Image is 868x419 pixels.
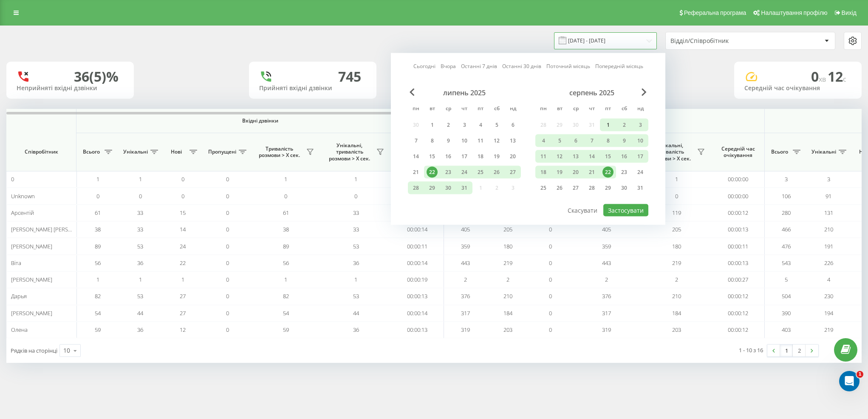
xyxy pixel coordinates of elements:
span: 210 [672,292,681,300]
div: 28 [410,182,421,194]
span: 0 [549,259,552,267]
span: Вхідні дзвінки [99,117,421,124]
span: 0 [354,192,357,200]
div: 23 [443,167,454,178]
div: ср 23 лип 2025 р. [440,166,456,179]
span: 53 [137,242,143,250]
div: пт 22 серп 2025 р. [600,166,616,179]
abbr: вівторок [553,103,566,116]
div: пн 7 лип 2025 р. [408,134,424,147]
div: 13 [507,135,518,146]
div: вт 15 лип 2025 р. [424,150,440,163]
div: 27 [570,182,581,194]
span: Унікальні, тривалість розмови > Х сек. [325,142,374,162]
span: 38 [283,225,289,233]
span: 27 [180,292,186,300]
div: 21 [410,167,421,178]
span: 119 [672,209,681,217]
div: Неприйняті вхідні дзвінки [17,85,124,92]
span: 180 [672,242,681,250]
div: 8 [427,135,438,146]
div: ср 16 лип 2025 р. [440,150,456,163]
div: 14 [410,151,421,162]
span: Next Month [642,88,647,96]
span: 205 [503,225,512,233]
span: Всього [81,148,102,155]
div: 12 [491,135,502,146]
div: нд 31 серп 2025 р. [632,182,648,194]
span: Віта [11,259,21,267]
span: хв [819,74,828,84]
span: 230 [824,292,833,300]
span: 0 [139,192,142,200]
a: Останні 7 днів [461,62,497,70]
div: нд 20 лип 2025 р. [505,150,521,163]
div: пн 25 серп 2025 р. [535,182,551,194]
div: пт 15 серп 2025 р. [600,150,616,163]
div: 17 [635,151,646,162]
span: 2 [506,276,509,283]
div: сб 12 лип 2025 р. [489,134,505,147]
span: 33 [353,209,359,217]
div: ср 30 лип 2025 р. [440,182,456,194]
span: 0 [549,276,552,283]
span: Середній час очікування [718,145,758,159]
div: ср 2 лип 2025 р. [440,119,456,131]
div: 29 [427,182,438,194]
span: 2 [605,276,608,283]
div: пт 18 лип 2025 р. [472,150,489,163]
div: 3 [635,120,646,131]
span: 53 [137,292,143,300]
div: 1 [427,120,438,131]
div: 10 [459,135,470,146]
span: 0 [811,67,828,86]
span: 405 [602,225,611,233]
div: вт 8 лип 2025 р. [424,134,440,147]
td: 00:00:12 [712,305,765,322]
div: 14 [586,151,597,162]
span: 191 [824,242,833,250]
span: 219 [672,259,681,267]
span: Нові [166,148,187,155]
div: пн 21 лип 2025 р. [408,166,424,179]
span: 82 [283,292,289,300]
a: Останні 30 днів [502,62,541,70]
span: 359 [461,242,470,250]
div: 36 (5)% [74,68,119,85]
td: 00:00:00 [712,188,765,204]
div: сб 26 лип 2025 р. [489,166,505,179]
div: 9 [619,135,630,146]
a: Вчора [441,62,456,70]
div: Відділ/Співробітник [670,37,772,45]
div: ср 6 серп 2025 р. [568,134,584,147]
div: 26 [554,182,565,194]
span: 1 [96,276,99,283]
span: Унікальні [123,148,148,155]
span: 0 [284,192,287,200]
div: нд 27 лип 2025 р. [505,166,521,179]
span: 0 [11,175,14,183]
div: пт 4 лип 2025 р. [472,119,489,131]
div: 9 [443,135,454,146]
div: 3 [459,120,470,131]
div: нд 3 серп 2025 р. [632,119,648,131]
div: серпень 2025 [535,88,648,97]
span: Unknown [11,192,35,200]
div: 15 [602,151,614,162]
span: [PERSON_NAME] [PERSON_NAME] [11,225,95,233]
div: вт 1 лип 2025 р. [424,119,440,131]
span: 504 [782,292,791,300]
span: 56 [283,259,289,267]
td: 00:00:11 [712,238,765,254]
span: 12 [828,67,846,86]
span: 22 [180,259,186,267]
div: 30 [443,182,454,194]
div: 13 [570,151,581,162]
div: 6 [507,120,518,131]
span: Всього [769,148,790,155]
span: 27 [180,309,186,317]
span: 106 [782,192,791,200]
td: 00:00:13 [391,288,444,305]
div: 11 [538,151,549,162]
abbr: понеділок [537,103,550,116]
